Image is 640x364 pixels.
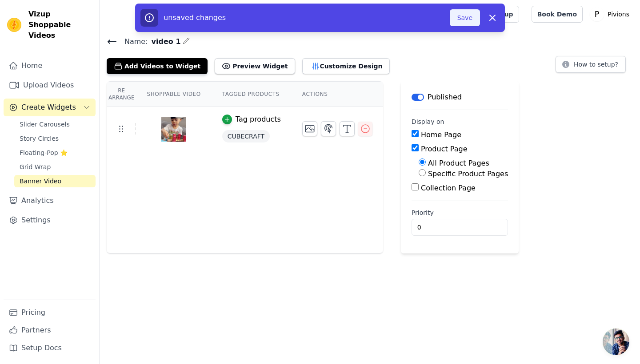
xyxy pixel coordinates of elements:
label: All Product Pages [428,159,489,167]
div: Aprire la chat [603,328,629,355]
span: Create Widgets [21,102,76,113]
span: Slider Carousels [20,120,70,129]
span: unsaved changes [164,13,226,22]
span: Floating-Pop ⭐ [20,148,68,157]
button: Preview Widget [215,58,295,74]
label: Specific Product Pages [428,170,508,178]
label: Collection Page [421,184,476,192]
p: Published [428,92,462,103]
button: Customize Design [302,58,390,74]
div: Edit Name [183,36,190,47]
a: Banner Video [14,175,96,187]
span: CUBECRAFT [222,130,270,142]
legend: Display on [412,117,444,126]
span: Story Circles [20,134,59,143]
button: Create Widgets [4,99,96,116]
a: Upload Videos [4,76,96,94]
button: Change Thumbnail [302,121,317,136]
th: Shoppable Video [136,82,211,107]
th: Tagged Products [212,82,292,107]
label: Product Page [421,145,468,153]
th: Re Arrange [107,82,136,107]
a: Analytics [4,192,96,210]
a: Partners [4,321,96,339]
button: Add Videos to Widget [107,58,208,74]
a: Settings [4,211,96,229]
a: Setup Docs [4,339,96,357]
span: video 1 [148,36,181,47]
div: Tag products [236,114,281,125]
a: How to setup? [556,62,626,71]
a: Floating-Pop ⭐ [14,146,96,159]
label: Home Page [421,131,461,139]
a: Story Circles [14,132,96,145]
a: Slider Carousels [14,118,96,131]
a: Grid Wrap [14,161,96,173]
th: Actions [292,82,383,107]
label: Priority [412,208,508,217]
a: Home [4,57,96,75]
button: Tag products [222,114,281,125]
span: Grid Wrap [20,162,51,171]
a: Pricing [4,304,96,321]
button: How to setup? [556,56,626,73]
span: Name: [117,36,148,47]
img: vizup-images-0b0c.png [161,108,186,150]
span: Banner Video [20,177,61,186]
button: Save [450,9,480,26]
